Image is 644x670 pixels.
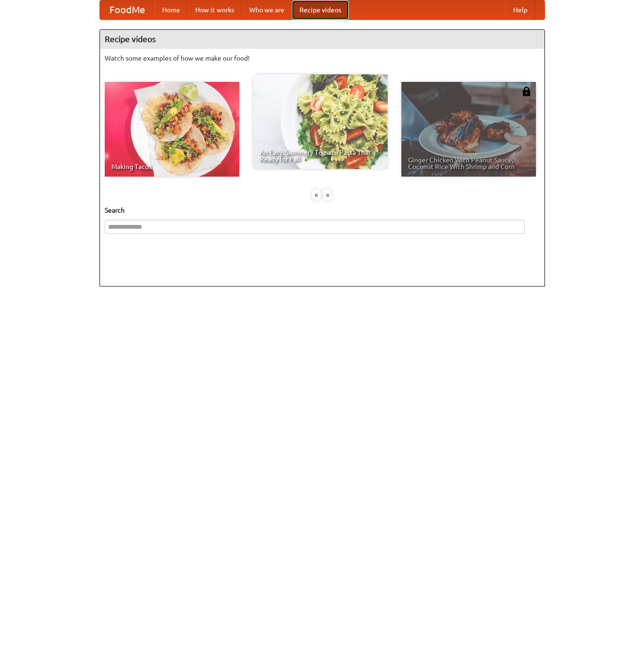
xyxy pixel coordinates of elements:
img: 483408.png [522,87,531,96]
a: An Easy, Summery Tomato Pasta That's Ready for Fall [253,74,388,169]
h5: Search [105,205,540,215]
span: An Easy, Summery Tomato Pasta That's Ready for Fall [260,149,381,162]
a: Help [506,0,535,19]
a: Making Tacos [105,82,239,177]
p: Watch some examples of how we make our food! [105,54,540,63]
a: Who we are [242,0,292,19]
a: Recipe videos [292,0,349,19]
div: » [323,189,332,201]
a: Home [154,0,188,19]
div: « [312,189,321,201]
h4: Recipe videos [100,30,544,49]
a: FoodMe [100,0,154,19]
span: Making Tacos [111,163,233,170]
a: How it works [188,0,242,19]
